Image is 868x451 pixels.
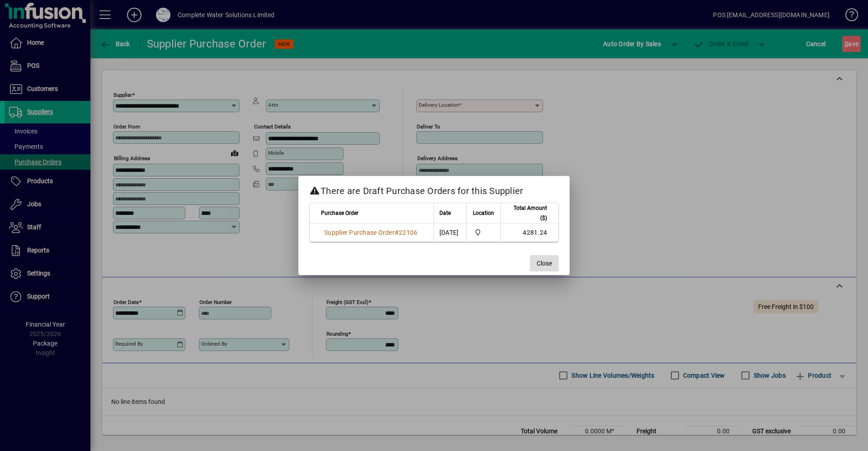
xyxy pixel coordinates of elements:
[321,208,359,218] span: Purchase Order
[434,223,466,242] td: [DATE]
[530,255,559,271] button: Close
[506,203,547,223] span: Total Amount ($)
[500,223,558,242] td: 4281.24
[298,176,570,202] h2: There are Draft Purchase Orders for this Supplier
[321,228,420,237] a: Supplier Purchase Order#22106
[473,208,494,218] span: Location
[399,229,417,236] span: 22106
[324,229,395,236] span: Supplier Purchase Order
[537,259,552,268] span: Close
[472,228,495,237] span: Motueka
[395,229,399,236] span: #
[439,208,451,218] span: Date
